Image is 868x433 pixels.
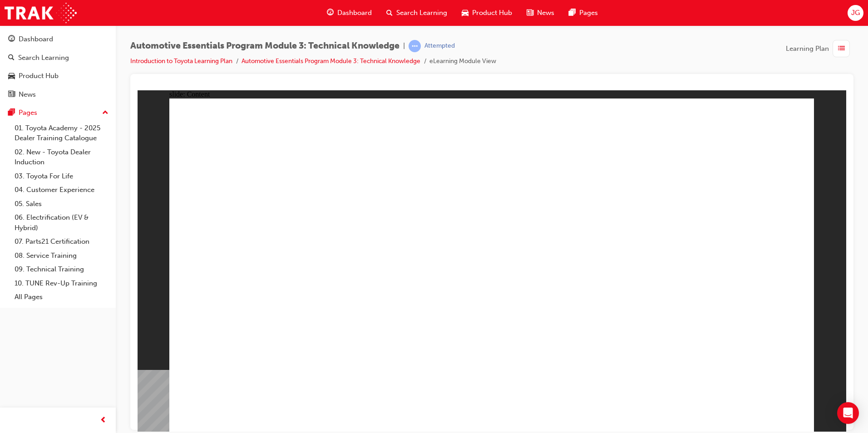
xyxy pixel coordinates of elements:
span: list-icon [838,43,845,54]
div: Open Intercom Messenger [837,402,859,424]
div: Attempted [424,42,455,50]
span: Pages [579,8,598,18]
div: Search Learning [18,53,69,63]
span: pages-icon [569,7,576,19]
span: JG [851,8,860,18]
a: News [4,86,112,103]
a: pages-iconPages [562,4,605,22]
a: 10. TUNE Rev-Up Training [11,276,112,290]
a: Automotive Essentials Program Module 3: Technical Knowledge [242,57,420,65]
span: | [403,41,405,51]
button: DashboardSearch LearningProduct HubNews [4,29,112,104]
a: car-iconProduct Hub [454,4,519,22]
span: Learning Plan [786,44,829,54]
span: news-icon [8,91,15,99]
button: Pages [4,104,112,121]
a: All Pages [11,290,112,304]
span: guage-icon [8,35,15,44]
div: Dashboard [19,34,53,44]
div: News [19,89,36,100]
span: car-icon [462,7,469,19]
a: 08. Service Training [11,249,112,263]
span: Search Learning [396,8,447,18]
a: 07. Parts21 Certification [11,235,112,249]
a: news-iconNews [519,4,562,22]
span: search-icon [386,7,393,19]
li: eLearning Module View [429,56,496,67]
img: Trak [5,3,77,23]
span: learningRecordVerb_ATTEMPT-icon [409,40,421,52]
span: up-icon [102,107,108,119]
a: 03. Toyota For Life [11,169,112,183]
a: search-iconSearch Learning [379,4,454,22]
span: News [537,8,554,18]
div: Product Hub [19,71,59,81]
a: 02. New - Toyota Dealer Induction [11,145,112,169]
a: 06. Electrification (EV & Hybrid) [11,211,112,235]
span: Product Hub [472,8,512,18]
div: Pages [19,108,37,118]
button: JG [848,5,863,21]
span: search-icon [8,54,15,62]
a: Product Hub [4,68,112,84]
a: Introduction to Toyota Learning Plan [130,57,232,65]
span: news-icon [527,7,533,19]
a: 04. Customer Experience [11,183,112,197]
span: guage-icon [327,7,334,19]
span: pages-icon [8,109,15,117]
a: 09. Technical Training [11,262,112,276]
span: prev-icon [100,415,107,426]
a: 05. Sales [11,197,112,211]
a: Dashboard [4,31,112,48]
a: guage-iconDashboard [320,4,379,22]
button: Learning Plan [786,40,853,57]
span: Dashboard [337,8,372,18]
span: Automotive Essentials Program Module 3: Technical Knowledge [130,41,399,51]
span: car-icon [8,72,15,80]
a: 01. Toyota Academy - 2025 Dealer Training Catalogue [11,121,112,145]
a: Search Learning [4,49,112,66]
